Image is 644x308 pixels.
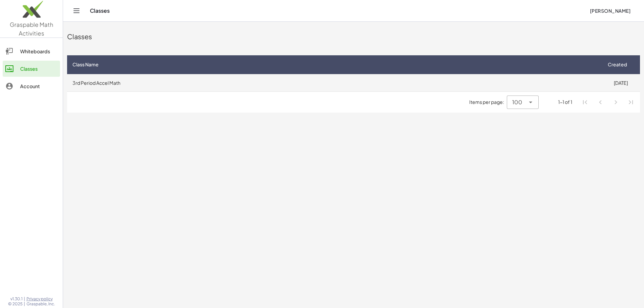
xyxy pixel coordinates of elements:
[8,301,22,307] span: © 2025
[10,296,22,302] span: v1.30.1
[20,82,57,90] div: Account
[71,5,82,16] button: Toggle navigation
[20,65,57,73] div: Classes
[20,47,57,55] div: Whiteboards
[584,5,636,17] button: [PERSON_NAME]
[26,301,55,307] span: Graspable, Inc.
[590,8,631,14] span: [PERSON_NAME]
[558,99,572,106] div: 1-1 of 1
[72,61,99,68] span: Class Name
[24,296,25,302] span: |
[3,43,60,59] a: Whiteboards
[578,95,639,110] nav: Pagination Navigation
[469,99,507,106] span: Items per page:
[67,32,640,41] div: Classes
[512,98,522,106] span: 100
[608,61,627,68] span: Created
[3,61,60,77] a: Classes
[10,21,53,37] span: Graspable Math Activities
[24,301,25,307] span: |
[67,74,601,91] td: 3rd Period Accel Math
[601,74,640,91] td: [DATE]
[26,296,55,302] a: Privacy policy
[3,78,60,94] a: Account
